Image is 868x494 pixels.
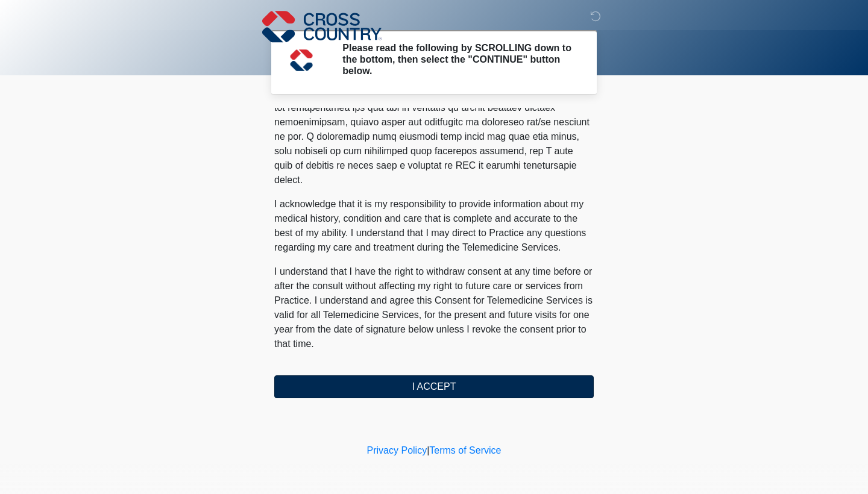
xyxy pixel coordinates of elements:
img: Cross Country Logo [262,9,382,44]
a: | [427,445,429,455]
p: I understand that I have the right to withdraw consent at any time before or after the consult wi... [274,264,594,351]
img: Agent Avatar [283,42,319,78]
button: I ACCEPT [274,375,594,398]
a: Privacy Policy [367,445,427,455]
h2: Please read the following by SCROLLING down to the bottom, then select the "CONTINUE" button below. [342,42,576,77]
a: Terms of Service [429,445,501,455]
p: I acknowledge that it is my responsibility to provide information about my medical history, condi... [274,197,594,255]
